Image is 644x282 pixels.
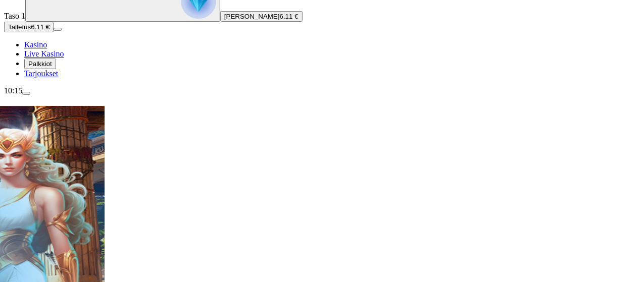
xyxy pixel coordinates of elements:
[24,40,47,49] span: Kasino
[24,49,64,58] span: Live Kasino
[54,28,62,31] button: menu
[24,40,47,49] a: diamond iconKasino
[224,13,280,20] span: [PERSON_NAME]
[4,22,54,32] button: Talletusplus icon6.11 €
[24,49,64,58] a: poker-chip iconLive Kasino
[31,23,49,31] span: 6.11 €
[8,23,31,31] span: Talletus
[28,60,52,68] span: Palkkiot
[24,69,58,78] a: gift-inverted iconTarjoukset
[220,11,303,22] button: [PERSON_NAME]6.11 €
[280,13,299,20] span: 6.11 €
[4,12,25,20] span: Taso 1
[4,86,22,95] span: 10:15
[24,59,56,69] button: reward iconPalkkiot
[24,69,58,78] span: Tarjoukset
[22,92,30,95] button: menu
